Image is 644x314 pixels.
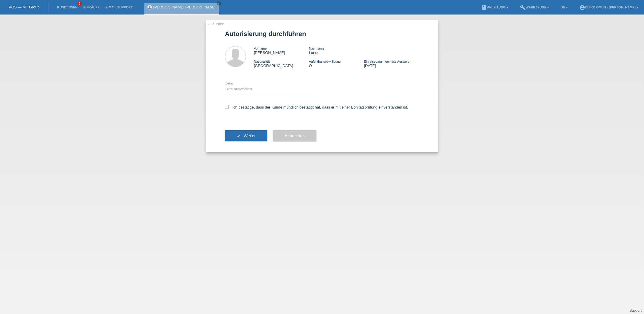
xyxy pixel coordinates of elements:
[254,46,309,55] div: [PERSON_NAME]
[285,133,305,138] span: Abbrechen
[517,6,552,9] a: buildWerkzeuge ▾
[364,59,419,68] div: [DATE]
[217,1,221,6] a: close
[225,105,408,109] label: Ich bestätige, dass der Kunde mündlich bestätigt hat, dass er mit einer Bonitätsprüfung einversta...
[80,6,102,9] a: Einkäufe
[364,60,409,63] span: Einreisedatum gemäss Ausweis
[520,5,526,10] i: build
[579,5,585,10] i: account_circle
[208,22,224,26] a: ← Zurück
[225,30,419,37] h1: Autorisierung durchführen
[103,6,136,9] a: E-Mail Support
[309,46,364,55] div: Lando
[309,60,340,63] span: Aufenthaltsbewilligung
[254,59,309,68] div: [GEOGRAPHIC_DATA]
[576,6,641,9] a: account_circleChiko GmbH - [PERSON_NAME] ▾
[153,5,216,9] a: [PERSON_NAME] [PERSON_NAME]
[77,1,82,6] span: 3
[630,308,642,313] a: Support
[309,59,364,68] div: O
[217,2,220,5] i: close
[237,133,241,138] i: check
[273,130,316,141] button: Abbrechen
[254,60,270,63] span: Nationalität
[244,133,255,138] span: Weiter
[54,6,80,9] a: Kund*innen
[225,130,267,141] button: check Weiter
[478,6,511,9] a: bookAnleitung ▾
[254,47,267,50] span: Vorname
[309,47,324,50] span: Nachname
[9,5,39,9] a: POS — MF Group
[481,5,487,10] i: book
[558,6,570,9] a: DE ▾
